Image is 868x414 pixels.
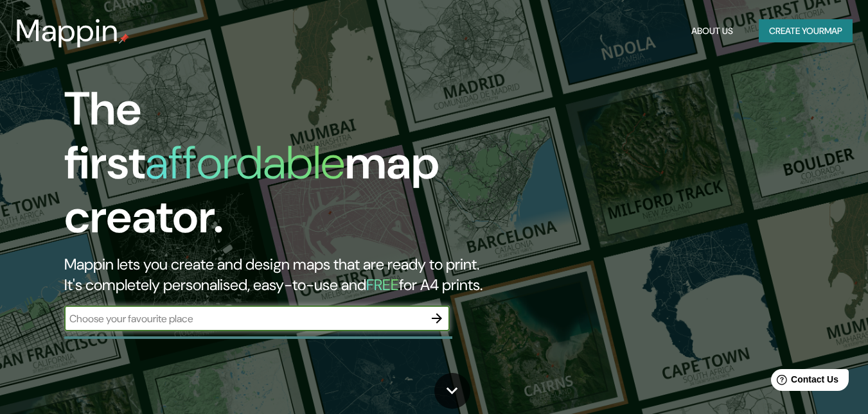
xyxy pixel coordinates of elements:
[754,364,854,400] iframe: Help widget launcher
[64,254,499,295] h2: Mappin lets you create and design maps that are ready to print. It's completely personalised, eas...
[15,13,119,49] h3: Mappin
[145,133,345,193] h1: affordable
[64,311,424,326] input: Choose your favourite place
[119,33,129,44] img: mappin-pin
[686,19,738,43] button: About Us
[759,19,853,43] button: Create yourmap
[64,82,499,254] h1: The first map creator.
[366,275,399,295] h5: FREE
